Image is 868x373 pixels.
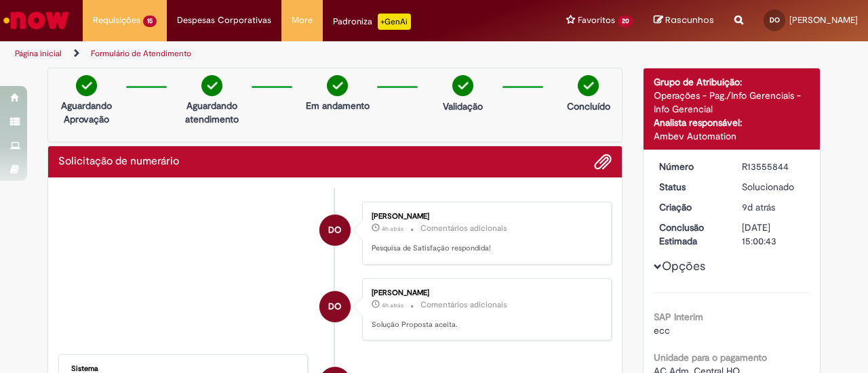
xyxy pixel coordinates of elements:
p: Aguardando atendimento [179,99,245,126]
span: 4h atrás [382,225,403,233]
p: Validação [443,100,483,113]
p: Em andamento [306,99,370,112]
div: [PERSON_NAME] [372,289,597,297]
div: Solucionado [742,180,805,194]
div: Ambev Automation [654,129,810,143]
b: SAP Interim [654,311,703,323]
span: Favoritos [578,14,615,27]
h2: Solicitação de numerário Histórico de tíquete [58,156,179,168]
span: More [292,14,313,27]
p: Concluído [567,100,610,113]
div: R13555844 [742,160,805,173]
span: Requisições [93,14,140,27]
small: Comentários adicionais [420,299,507,311]
p: Pesquisa de Satisfação respondida! [372,243,597,254]
a: Formulário de Atendimento [91,48,191,59]
time: 22/09/2025 15:18:44 [742,201,775,213]
ul: Trilhas de página [10,41,568,66]
span: DO [328,290,341,323]
p: +GenAi [378,14,411,30]
div: Padroniza [333,14,411,30]
span: 9d atrás [742,201,775,213]
div: Sistema [71,365,297,373]
div: Daniela Arcanjo de Oliveira [319,291,351,322]
div: Daniela Arcanjo de Oliveira [319,215,351,246]
small: Comentários adicionais [420,223,507,234]
div: 22/09/2025 15:18:44 [742,200,805,214]
span: [PERSON_NAME] [789,14,858,26]
img: check-circle-green.png [578,75,599,96]
img: check-circle-green.png [327,75,348,96]
span: ecc [654,324,670,336]
p: Solução Proposta aceita. [372,320,597,330]
p: Aguardando Aprovação [54,99,119,126]
span: DO [328,214,341,246]
div: [DATE] 15:00:43 [742,221,805,248]
div: Operações - Pag./Info Gerenciais - Info Gerencial [654,89,810,116]
a: Rascunhos [654,14,714,27]
span: 4h atrás [382,301,403,309]
dt: Status [649,180,732,194]
button: Adicionar anexos [594,153,612,171]
div: Analista responsável: [654,116,810,129]
a: Página inicial [15,48,62,59]
b: Unidade para o pagamento [654,351,767,364]
span: Despesas Corporativas [177,14,271,27]
img: check-circle-green.png [201,75,222,96]
dt: Criação [649,200,732,214]
img: check-circle-green.png [76,75,97,96]
span: 20 [618,16,633,27]
time: 01/10/2025 10:43:33 [382,225,403,233]
div: [PERSON_NAME] [372,213,597,221]
img: ServiceNow [1,7,71,34]
dt: Conclusão Estimada [649,221,732,248]
span: 15 [143,16,157,27]
dt: Número [649,160,732,173]
span: DO [770,16,780,24]
span: Rascunhos [665,14,714,26]
div: Grupo de Atribuição: [654,75,810,89]
img: check-circle-green.png [452,75,473,96]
